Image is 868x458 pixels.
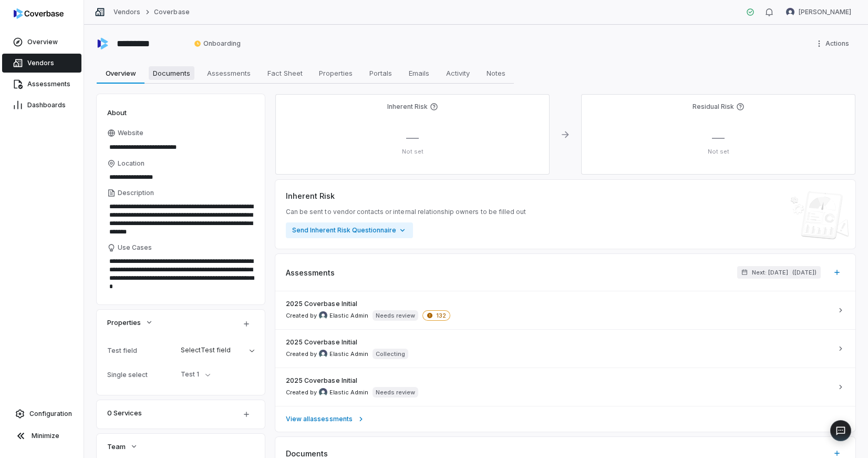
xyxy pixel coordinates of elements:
span: Properties [107,318,141,327]
span: 2025 Coverbase Initial [286,338,357,347]
a: Assessments [2,75,81,94]
span: Location [118,159,144,168]
span: — [406,130,419,145]
span: Elastic Admin [329,389,368,396]
span: Assessments [27,80,70,88]
span: Created by [286,388,368,396]
textarea: Use Cases [107,254,254,294]
span: Minimize [32,432,59,440]
span: Assessments [286,267,335,278]
a: Vendors [2,54,81,73]
span: Use Cases [118,243,152,252]
span: View all assessments [286,415,353,423]
span: Description [118,189,154,197]
p: Needs review [376,388,415,396]
h4: Residual Risk [693,103,734,111]
span: ( [DATE] ) [792,269,817,277]
a: Dashboards [2,96,81,115]
span: Activity [442,66,474,80]
a: Coverbase [154,8,189,16]
span: [PERSON_NAME] [799,8,851,16]
span: Properties [315,66,357,80]
button: More actions [812,36,855,52]
span: Team [107,442,126,451]
span: Website [118,129,143,137]
span: Elastic Admin [329,312,368,320]
span: Created by [286,350,368,358]
span: Elastic Admin [329,350,368,358]
span: Assessments [203,66,255,80]
p: Collecting [376,350,405,358]
span: Created by [286,311,368,320]
span: Overview [27,38,58,46]
span: Overview [101,66,140,80]
img: Elastic Admin avatar [319,350,327,358]
span: Select Test field [181,346,231,354]
span: Portals [365,66,396,80]
a: 2025 Coverbase InitialCreated by Elastic Admin avatarElastic AdminCollecting [275,329,855,368]
a: View allassessments [275,406,855,432]
span: Emails [405,66,433,80]
button: Team [104,437,141,456]
span: Configuration [29,410,72,418]
span: Notes [482,66,510,80]
h4: Inherent Risk [387,103,428,111]
span: About [107,108,127,117]
input: Website [107,140,236,155]
a: 2025 Coverbase InitialCreated by Elastic Admin avatarElastic AdminNeeds review132 [275,291,855,329]
a: 2025 Coverbase InitialCreated by Elastic Admin avatarElastic AdminNeeds review [275,368,855,406]
p: Not set [284,148,541,156]
button: Next: [DATE]([DATE]) [737,266,821,279]
span: Next: [DATE] [752,269,788,277]
img: logo-D7KZi-bG.svg [14,8,64,19]
p: Needs review [376,311,415,320]
span: — [712,130,725,145]
span: Onboarding [194,39,241,48]
span: Inherent Risk [286,190,335,201]
span: Documents [149,66,194,80]
button: Send Inherent Risk Questionnaire [286,222,413,238]
span: Fact Sheet [263,66,307,80]
span: 2025 Coverbase Initial [286,300,357,308]
a: Vendors [113,8,140,16]
button: Properties [104,313,157,332]
div: Test field [107,347,177,354]
a: Overview [2,33,81,52]
span: Can be sent to vendor contacts or internal relationship owners to be filled out [286,208,526,216]
img: Chintha Anil Kumar avatar [786,8,794,16]
a: Configuration [4,404,79,423]
span: Dashboards [27,101,66,109]
textarea: Description [107,199,254,239]
input: Location [107,170,254,185]
span: Vendors [27,59,54,67]
span: 2025 Coverbase Initial [286,376,357,385]
button: Chintha Anil Kumar avatar[PERSON_NAME] [780,4,857,20]
button: Minimize [4,425,79,446]
p: Not set [590,148,847,156]
img: Elastic Admin avatar [319,311,327,320]
div: Single select [107,371,177,379]
img: Elastic Admin avatar [319,388,327,396]
span: 132 [422,310,450,321]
